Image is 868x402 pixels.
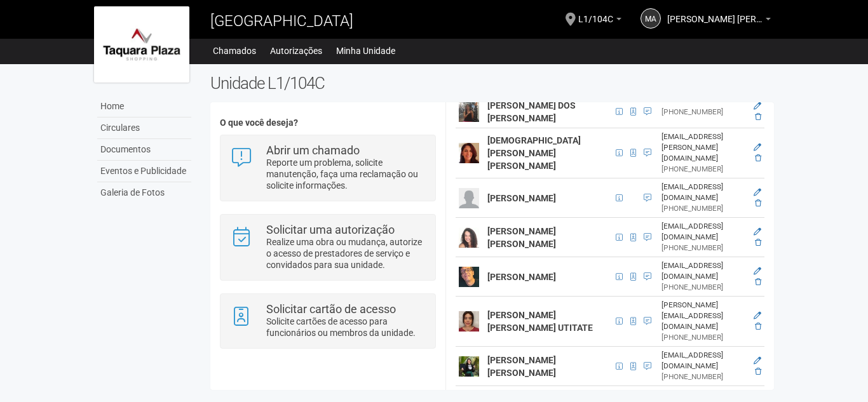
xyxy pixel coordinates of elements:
div: [EMAIL_ADDRESS][DOMAIN_NAME] [661,182,746,203]
p: Solicite cartões de acesso para funcionários ou membros da unidade. [266,316,426,338]
div: [EMAIL_ADDRESS][DOMAIN_NAME] [661,260,746,282]
p: Realize uma obra ou mudança, autorize o acesso de prestadores de serviço e convidados para sua un... [266,236,426,271]
a: MA [641,8,661,29]
h2: Unidade L1/104C [210,74,774,93]
div: [PHONE_NUMBER] [661,203,746,214]
span: L1/104C [578,2,613,24]
h4: O que você deseja? [220,118,435,128]
span: Marcelo Azevedo Gomes de Magalhaes [667,2,763,24]
a: Chamados [213,42,256,60]
a: Editar membro [754,356,761,365]
div: [PHONE_NUMBER] [661,332,746,343]
a: Excluir membro [755,154,761,163]
a: L1/104C [578,16,621,26]
a: Editar membro [754,102,761,111]
div: [EMAIL_ADDRESS][PERSON_NAME][DOMAIN_NAME] [661,131,746,164]
img: user.png [459,356,479,377]
img: user.png [459,311,479,332]
a: Solicitar cartão de acesso Solicite cartões de acesso para funcionários ou membros da unidade. [230,304,425,338]
div: [PHONE_NUMBER] [661,107,746,117]
img: logo.jpg [94,6,189,83]
a: [PERSON_NAME] [PERSON_NAME] [667,16,771,26]
a: Editar membro [754,267,761,276]
a: Abrir um chamado Reporte um problema, solicite manutenção, faça uma reclamação ou solicite inform... [230,145,425,191]
img: user.png [459,227,479,248]
div: [PHONE_NUMBER] [661,164,746,175]
a: Excluir membro [755,238,761,247]
div: [PERSON_NAME][EMAIL_ADDRESS][DOMAIN_NAME] [661,300,746,332]
a: Minha Unidade [336,42,395,60]
strong: Solicitar uma autorização [266,223,395,236]
a: Excluir membro [755,367,761,376]
a: Documentos [97,139,191,161]
a: Autorizações [270,42,322,60]
img: user.png [459,188,479,208]
p: Reporte um problema, solicite manutenção, faça uma reclamação ou solicite informações. [266,157,426,191]
img: user.png [459,102,479,122]
a: Excluir membro [755,199,761,208]
strong: [PERSON_NAME] [PERSON_NAME] [487,226,556,249]
strong: Abrir um chamado [266,144,360,157]
a: Solicitar uma autorização Realize uma obra ou mudança, autorize o acesso de prestadores de serviç... [230,224,425,271]
div: [EMAIL_ADDRESS][DOMAIN_NAME] [661,221,746,243]
strong: [PERSON_NAME] [487,193,556,203]
a: Editar membro [754,227,761,236]
a: Home [97,96,191,117]
a: Galeria de Fotos [97,182,191,203]
a: Excluir membro [755,112,761,121]
a: Excluir membro [755,278,761,286]
img: user.png [459,267,479,287]
a: Eventos e Publicidade [97,161,191,182]
div: [PHONE_NUMBER] [661,282,746,293]
div: [EMAIL_ADDRESS][DOMAIN_NAME] [661,350,746,372]
strong: [PERSON_NAME] [487,272,556,282]
span: [GEOGRAPHIC_DATA] [210,12,353,30]
strong: Solicitar cartão de acesso [266,302,396,316]
div: [PHONE_NUMBER] [661,372,746,382]
strong: [PERSON_NAME] [PERSON_NAME] UTITATE [487,310,593,333]
strong: [PERSON_NAME] [PERSON_NAME] [487,355,556,378]
img: user.png [459,143,479,163]
a: Excluir membro [755,322,761,331]
strong: [DEMOGRAPHIC_DATA][PERSON_NAME] [PERSON_NAME] [487,135,581,171]
a: Editar membro [754,188,761,197]
div: [PHONE_NUMBER] [661,243,746,253]
a: Editar membro [754,143,761,152]
a: Circulares [97,117,191,139]
a: Editar membro [754,311,761,320]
